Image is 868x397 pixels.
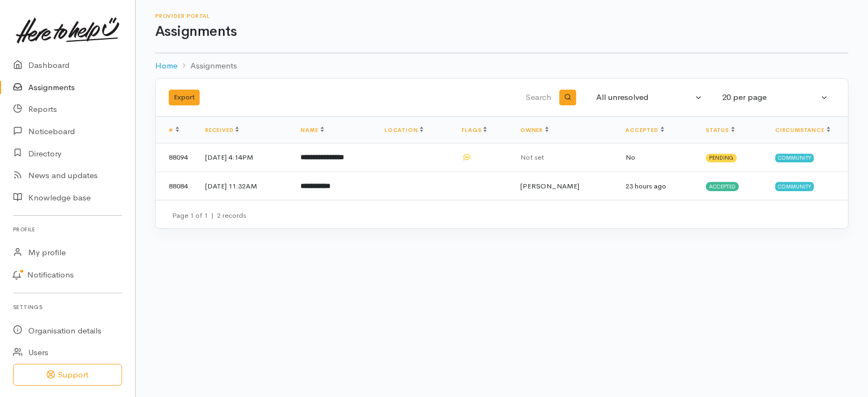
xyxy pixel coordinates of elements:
[169,90,200,105] button: Export
[462,127,487,134] a: Flags
[196,172,292,200] td: [DATE] 11:32AM
[211,211,214,220] span: |
[169,127,179,134] a: #
[775,154,814,162] span: Community
[155,13,848,19] h6: Provider Portal
[706,127,735,134] a: Status
[205,127,239,134] a: Received
[722,91,819,104] div: 20 per page
[156,172,196,200] td: 88084
[13,222,122,237] h6: Profile
[520,153,544,162] span: Not set
[379,85,553,111] input: Search
[706,154,737,162] span: Pending
[155,53,848,79] nav: breadcrumb
[155,60,177,72] a: Home
[155,24,848,40] h1: Assignments
[196,143,292,172] td: [DATE] 4:14PM
[301,127,323,134] a: Name
[626,153,635,162] span: No
[716,87,835,108] button: 20 per page
[520,181,579,191] span: [PERSON_NAME]
[706,182,739,191] span: Accepted
[590,87,709,108] button: All unresolved
[520,127,548,134] a: Owner
[596,91,693,104] div: All unresolved
[775,127,830,134] a: Circumstance
[156,143,196,172] td: 88094
[177,60,237,72] li: Assignments
[13,300,122,314] h6: Settings
[172,211,246,220] small: Page 1 of 1 2 records
[775,182,814,191] span: Community
[626,127,663,134] a: Accepted
[385,127,423,134] a: Location
[626,181,666,191] time: 23 hours ago
[13,364,122,386] button: Support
